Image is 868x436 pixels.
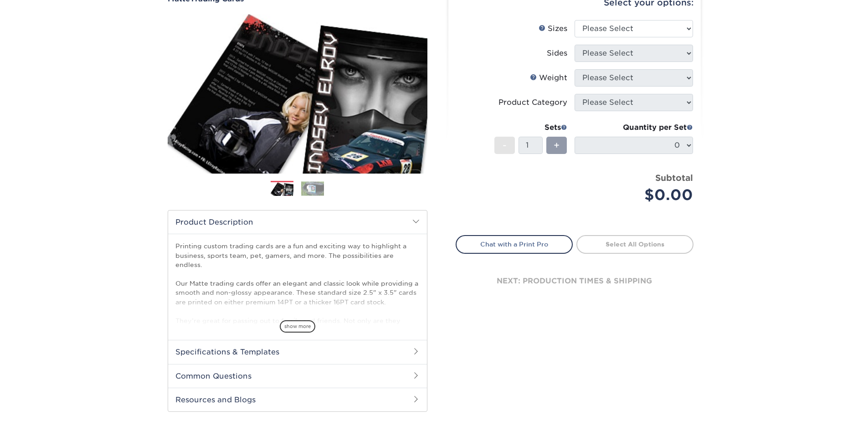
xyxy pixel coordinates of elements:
span: - [503,138,507,152]
div: Sizes [539,23,567,34]
a: Select All Options [576,235,693,253]
span: show more [280,320,315,333]
div: Quantity per Set [575,122,693,133]
h2: Specifications & Templates [168,340,427,364]
div: next: production times & shipping [456,254,693,308]
h2: Common Questions [168,364,427,388]
p: Printing custom trading cards are a fun and exciting way to highlight a business, sports team, pe... [175,241,420,362]
span: + [554,138,560,152]
a: Chat with a Print Pro [456,235,573,253]
h2: Product Description [168,210,427,234]
div: Product Category [498,97,567,108]
div: Sets [494,122,567,133]
img: Trading Cards 02 [301,181,324,195]
h2: Resources and Blogs [168,388,427,411]
strong: Subtotal [655,173,693,183]
div: Sides [547,48,567,59]
img: Matte 01 [168,4,427,184]
div: Weight [530,72,567,83]
div: $0.00 [581,184,693,206]
img: Trading Cards 01 [271,181,293,197]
